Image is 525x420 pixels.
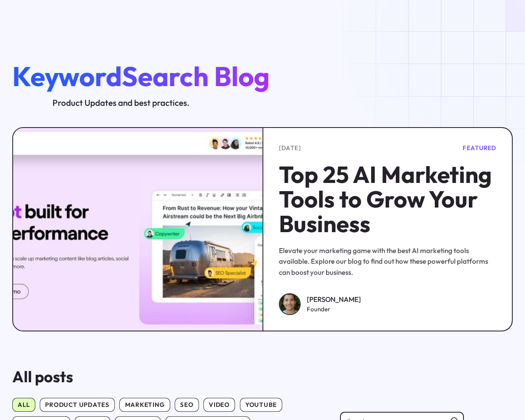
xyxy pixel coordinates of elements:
span: marketing [119,398,170,412]
h4: All posts [12,368,384,386]
span: KeywordSearch Blog [12,59,270,93]
div: Featured [463,144,496,153]
div: Founder [307,305,361,314]
span: product updates [40,398,115,412]
p: Product Updates and best practices. [12,97,229,108]
div: Elevate your marketing game with the best AI marketing tools available. Explore our blog to find ... [279,245,496,278]
span: Youtube [240,398,283,412]
span: All [12,398,35,412]
h3: Top 25 AI Marketing Tools to Grow Your Business [279,162,496,236]
div: [PERSON_NAME] [307,294,361,305]
a: [DATE]FeaturedTop 25 AI Marketing Tools to Grow Your BusinessElevate your marketing game with the... [279,144,496,278]
div: [DATE] [279,144,301,153]
span: VIDEO [203,398,235,412]
span: SEO [175,398,199,412]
